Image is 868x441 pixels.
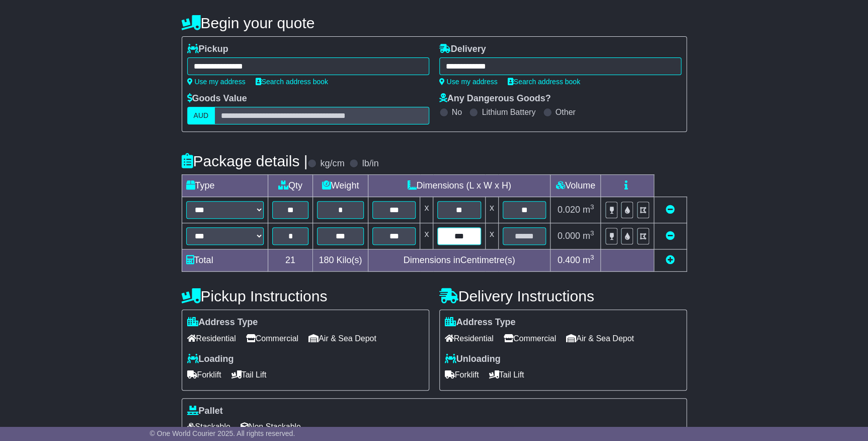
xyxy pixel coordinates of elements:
[666,231,675,241] a: Remove this item
[319,255,334,265] span: 180
[308,331,376,346] span: Air & Sea Depot
[268,175,313,197] td: Qty
[485,223,498,249] td: x
[246,331,298,346] span: Commercial
[241,419,301,434] span: Non Stackable
[187,331,236,346] span: Residential
[445,317,516,328] label: Address Type
[231,367,267,383] span: Tail Lift
[187,354,234,365] label: Loading
[558,255,580,265] span: 0.400
[368,249,550,272] td: Dimensions in Centimetre(s)
[558,231,580,241] span: 0.000
[439,93,551,104] label: Any Dangerous Goods?
[583,231,594,241] span: m
[452,107,462,117] label: No
[482,107,535,117] label: Lithium Battery
[439,44,486,55] label: Delivery
[368,175,550,197] td: Dimensions (L x W x H)
[150,429,295,437] span: © One World Courier 2025. All rights reserved.
[187,419,230,434] span: Stackable
[187,93,247,104] label: Goods Value
[320,158,344,169] label: kg/cm
[508,78,580,86] a: Search address book
[445,367,479,383] span: Forklift
[313,175,368,197] td: Weight
[182,288,429,304] h4: Pickup Instructions
[489,367,524,383] span: Tail Lift
[666,205,675,215] a: Remove this item
[666,255,675,265] a: Add new item
[445,354,501,365] label: Unloading
[187,107,215,124] label: AUD
[182,175,268,197] td: Type
[362,158,378,169] label: lb/in
[583,255,594,265] span: m
[420,197,433,223] td: x
[313,249,368,272] td: Kilo(s)
[187,78,246,86] a: Use my address
[187,44,228,55] label: Pickup
[187,367,221,383] span: Forklift
[187,317,258,328] label: Address Type
[187,406,223,417] label: Pallet
[550,175,601,197] td: Volume
[256,78,328,86] a: Search address book
[485,197,498,223] td: x
[182,153,308,169] h4: Package details |
[558,205,580,215] span: 0.020
[566,331,634,346] span: Air & Sea Depot
[583,205,594,215] span: m
[590,203,594,211] sup: 3
[556,107,576,117] label: Other
[445,331,494,346] span: Residential
[439,78,498,86] a: Use my address
[182,15,687,31] h4: Begin your quote
[590,254,594,261] sup: 3
[420,223,433,249] td: x
[504,331,556,346] span: Commercial
[439,288,687,304] h4: Delivery Instructions
[590,229,594,237] sup: 3
[182,249,268,272] td: Total
[268,249,313,272] td: 21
